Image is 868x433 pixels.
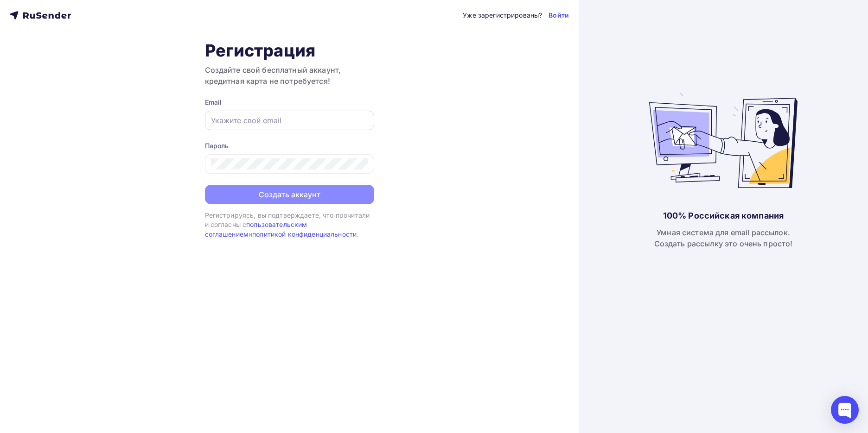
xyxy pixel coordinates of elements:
a: политикой конфиденциальности [252,230,357,238]
div: 100% Российская компания [663,210,784,221]
h1: Регистрация [205,40,374,61]
h3: Создайте свой бесплатный аккаунт, кредитная карта не потребуется! [205,64,374,87]
input: Укажите свой email [211,115,368,126]
div: Регистрируясь, вы подтверждаете, что прочитали и согласны с и . [205,211,374,239]
a: Войти [549,11,569,20]
button: Создать аккаунт [205,185,374,204]
div: Пароль [205,141,374,151]
div: Умная система для email рассылок. Создать рассылку это очень просто! [654,227,793,249]
div: Уже зарегистрированы? [463,11,542,20]
div: Email [205,98,374,107]
a: пользовательским соглашением [205,220,307,238]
